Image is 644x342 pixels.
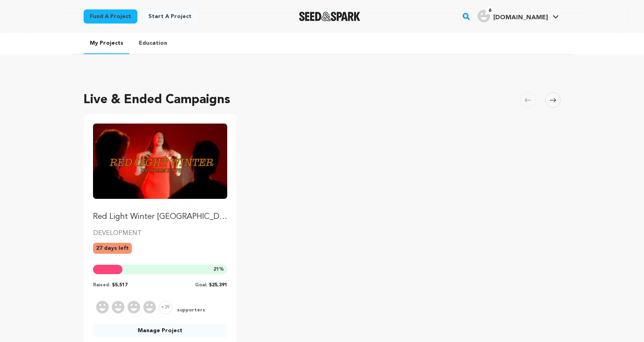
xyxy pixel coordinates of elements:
span: Raised: [93,283,110,287]
img: Seed&Spark Logo Dark Mode [299,12,361,21]
span: [DOMAIN_NAME] [493,15,548,21]
p: Red Light Winter [GEOGRAPHIC_DATA] [93,211,228,222]
img: Supporter Image [112,301,124,313]
img: Supporter Image [143,301,156,313]
div: Hrproductions.Studio's Profile [478,10,548,22]
span: +39 [159,301,172,314]
a: Manage Project [93,324,228,338]
span: $5,517 [112,283,128,287]
span: Goal: [195,283,207,287]
a: Seed&Spark Homepage [299,12,361,21]
span: Hrproductions.Studio's Profile [476,8,560,25]
p: 27 days left [93,243,132,254]
p: DEVELOPMENT [93,229,228,238]
a: My Projects [84,33,130,54]
span: 21 [213,267,219,272]
a: Fund Red Light Winter Los Angeles [93,124,228,222]
span: 6 [485,7,494,15]
a: Start a project [142,9,198,24]
span: supporters [175,307,205,314]
a: Fund a project [84,9,137,24]
span: $25,391 [209,283,227,287]
a: Education [133,33,173,53]
img: Supporter Image [96,301,109,313]
img: Supporter Image [128,301,140,313]
img: user.png [478,10,490,22]
span: % [213,266,224,273]
h2: Live & Ended Campaigns [84,91,230,109]
a: Hrproductions.Studio's Profile [476,8,560,22]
